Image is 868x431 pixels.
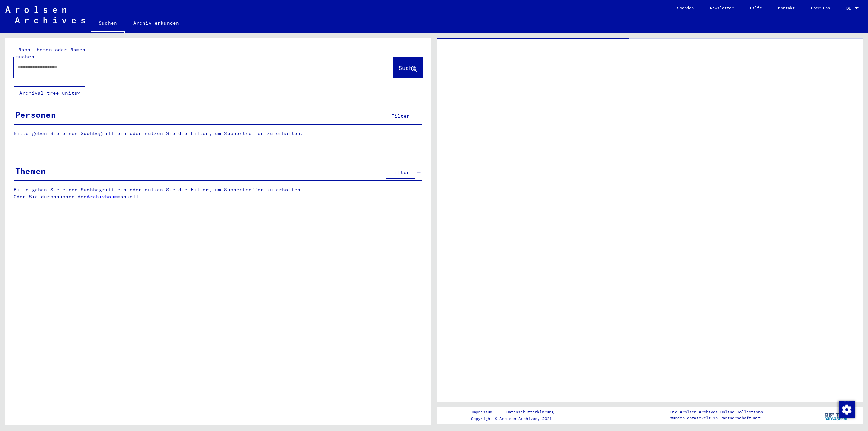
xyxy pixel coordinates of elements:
img: Arolsen_neg.svg [5,6,85,23]
a: Impressum [471,409,498,416]
p: Copyright © Arolsen Archives, 2021 [471,416,562,422]
span: DE [846,6,854,11]
p: wurden entwickelt in Partnerschaft mit [670,415,763,421]
button: Suche [393,57,423,78]
p: Bitte geben Sie einen Suchbegriff ein oder nutzen Sie die Filter, um Suchertreffer zu erhalten. O... [14,186,423,200]
p: Bitte geben Sie einen Suchbegriff ein oder nutzen Sie die Filter, um Suchertreffer zu erhalten. [14,130,422,137]
mat-label: Nach Themen oder Namen suchen [16,46,85,60]
a: Archivbaum [87,194,117,200]
span: Filter [391,169,410,175]
div: Personen [15,109,56,121]
p: Die Arolsen Archives Online-Collections [670,409,763,415]
button: Archival tree units [14,86,85,99]
div: | [471,409,562,416]
a: Datenschutzerklärung [501,409,562,416]
a: Suchen [91,15,125,33]
img: yv_logo.png [824,407,849,424]
span: Filter [391,113,410,119]
button: Filter [386,110,415,122]
a: Archiv erkunden [125,15,187,31]
button: Filter [386,166,415,179]
img: Zustimmung ändern [839,401,855,418]
div: Themen [15,165,46,177]
span: Suche [399,64,416,71]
